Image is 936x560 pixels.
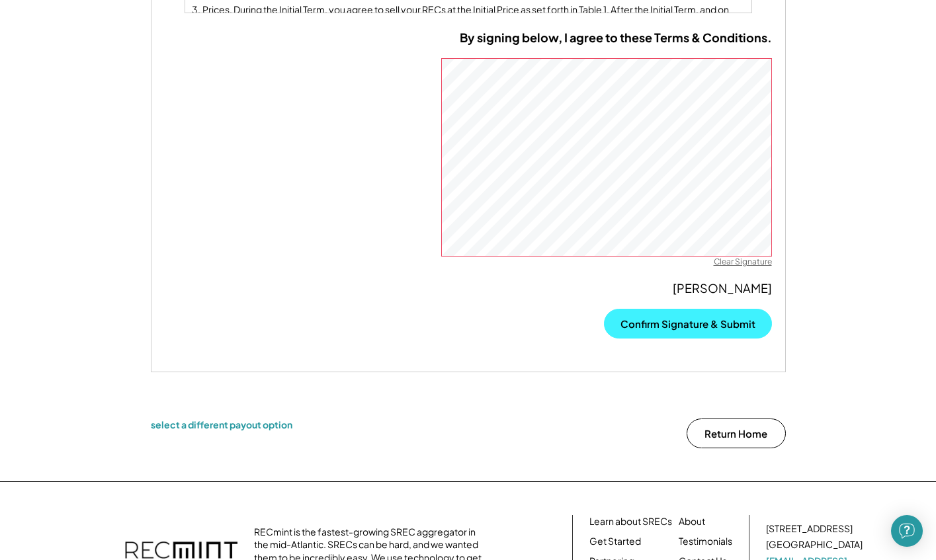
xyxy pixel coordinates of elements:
a: About [679,515,705,528]
div: By signing below, I agree to these Terms & Conditions. [460,30,772,45]
button: Return Home [687,419,786,448]
div: Open Intercom Messenger [891,515,923,547]
a: Get Started [589,535,641,548]
div: select a different payout option [151,419,292,430]
a: Testimonials [679,535,732,548]
button: Confirm Signature & Submit [604,309,772,339]
div: [PERSON_NAME] [673,280,772,296]
div: [GEOGRAPHIC_DATA] [766,538,863,551]
div: Clear Signature [714,257,772,267]
div: [STREET_ADDRESS] [766,522,853,536]
a: Learn about SRECs [589,515,672,528]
